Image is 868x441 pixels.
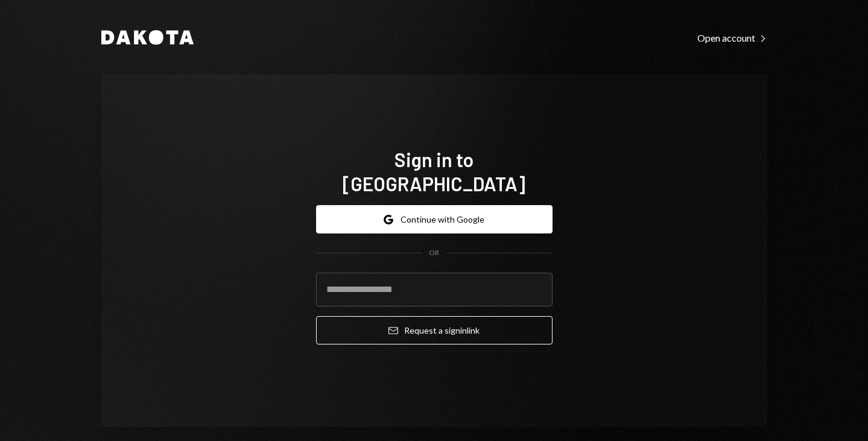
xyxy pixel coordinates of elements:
[316,147,553,195] h1: Sign in to [GEOGRAPHIC_DATA]
[429,248,439,258] div: OR
[697,31,767,44] a: Open account
[316,316,553,344] button: Request a signinlink
[697,32,767,44] div: Open account
[316,205,553,233] button: Continue with Google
